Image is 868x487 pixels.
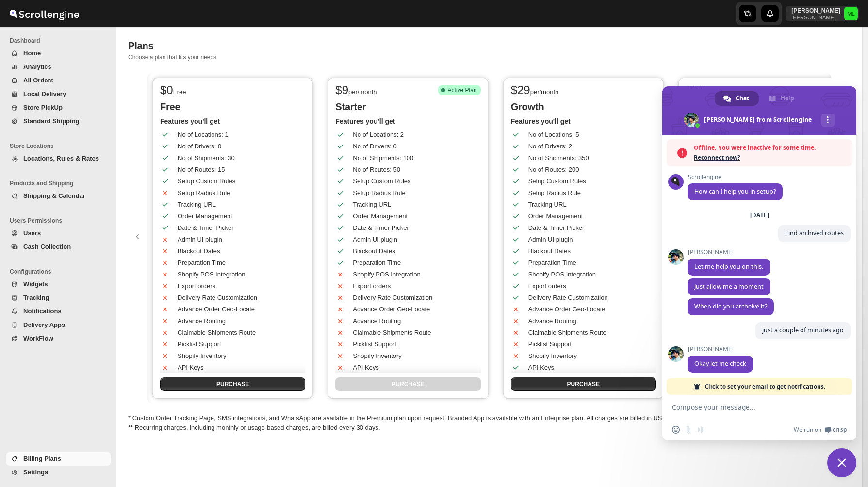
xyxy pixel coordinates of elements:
[786,6,859,21] button: User menu
[6,466,111,479] button: Settings
[348,88,377,96] span: per/month
[23,321,65,328] span: Delivery Apps
[173,88,186,96] span: Free
[178,142,300,151] div: No of Drivers: 0
[528,246,651,256] div: Blackout Dates
[353,363,475,373] div: API Keys
[6,60,111,74] button: Analytics
[827,448,856,477] div: Close chat
[128,40,153,51] span: Plans
[10,268,112,276] span: Configurations
[762,326,844,334] span: just a couple of minutes ago
[178,258,300,268] div: Preparation Time
[353,223,475,233] div: Date & Timer Picker
[528,165,651,175] div: No of Routes: 200
[672,403,825,412] textarea: Compose your message...
[750,212,769,218] div: [DATE]
[178,363,300,373] div: API Keys
[528,328,651,338] div: Claimable Shipments Route
[353,351,475,361] div: Shopify Inventory
[353,188,475,198] div: Setup Radius Rule
[694,359,746,368] span: Okay let me check
[6,291,111,305] button: Tracking
[528,293,651,303] div: Delivery Rate Customization
[335,116,480,126] h2: Features you'll get
[511,101,656,113] p: Growth
[6,452,111,466] button: Billing Plans
[736,91,749,106] span: Chat
[178,235,300,244] div: Admin UI plugin
[353,328,475,338] div: Claimable Shipments Route
[353,165,475,175] div: No of Routes: 50
[335,101,480,113] p: Starter
[178,211,300,221] div: Order Management
[6,318,111,332] button: Delivery Apps
[335,83,348,97] span: $ 9
[23,229,41,237] span: Users
[528,340,651,349] div: Picklist Support
[353,235,475,244] div: Admin UI plugin
[10,142,112,150] span: Store Locations
[6,240,111,254] button: Cash Collection
[160,377,305,391] button: PURCHASE
[511,83,530,97] span: $ 29
[353,246,475,256] div: Blackout Dates
[178,305,300,314] div: Advance Order Geo-Locate
[6,74,111,87] button: All Orders
[178,340,300,349] div: Picklist Support
[23,104,63,111] span: Store PickUp
[23,192,85,199] span: Shipping & Calendar
[528,316,651,326] div: Advance Routing
[10,37,112,45] span: Dashboard
[511,116,656,126] h2: Features you'll get
[833,426,847,434] span: Crisp
[715,91,759,106] div: Chat
[528,258,651,268] div: Preparation Time
[353,211,475,221] div: Order Management
[6,227,111,240] button: Users
[688,346,753,353] span: [PERSON_NAME]
[528,142,651,151] div: No of Drivers: 2
[448,86,477,94] span: Active Plan
[353,130,475,140] div: No of Locations: 2
[23,49,41,57] span: Home
[528,223,651,233] div: Date & Timer Picker
[794,426,847,434] a: We run onCrisp
[8,1,81,26] img: ScrollEngine
[528,188,651,198] div: Setup Radius Rule
[353,200,475,210] div: Tracking URL
[178,165,300,175] div: No of Routes: 15
[23,155,99,162] span: Locations, Rules & Rates
[511,377,656,391] button: PURCHASE
[528,363,651,373] div: API Keys
[844,7,858,20] span: Michael Lunga
[705,378,825,395] span: Click to set your email to get notifications.
[794,426,821,434] span: We run on
[160,101,305,113] p: Free
[178,153,300,163] div: No of Shipments: 30
[23,280,48,288] span: Widgets
[23,117,80,125] span: Standard Shipping
[821,114,835,127] div: More channels
[178,270,300,279] div: Shopify POS Integration
[178,130,300,140] div: No of Locations: 1
[23,455,61,462] span: Billing Plans
[216,380,249,388] span: PURCHASE
[694,143,847,153] span: Offline. You were inactive for some time.
[23,77,54,84] span: All Orders
[178,293,300,303] div: Delivery Rate Customization
[178,188,300,198] div: Setup Radius Rule
[688,249,770,256] span: [PERSON_NAME]
[694,187,776,195] span: How can I help you in setup?
[128,73,851,433] div: * Custom Order Tracking Page, SMS integrations, and WhatsApp are available in the Premium plan up...
[6,332,111,345] button: WorkFlow
[178,351,300,361] div: Shopify Inventory
[353,281,475,291] div: Export orders
[10,179,112,187] span: Products and Shipping
[528,235,651,244] div: Admin UI plugin
[6,305,111,318] button: Notifications
[160,116,305,126] h2: Features you'll get
[528,200,651,210] div: Tracking URL
[6,152,111,165] button: Locations, Rules & Rates
[791,15,840,20] p: [PERSON_NAME]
